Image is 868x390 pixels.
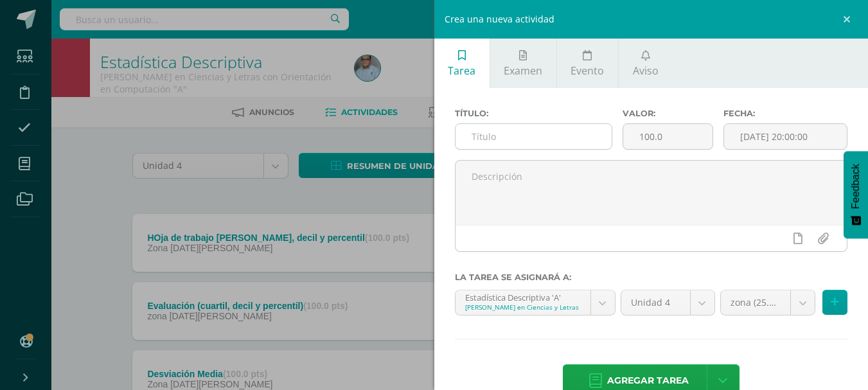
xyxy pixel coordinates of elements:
label: La tarea se asignará a: [455,272,848,282]
input: Puntos máximos [623,124,713,149]
a: Unidad 4 [621,290,714,315]
span: Feedback [850,164,862,209]
label: Título: [455,109,612,118]
span: Aviso [633,64,659,78]
button: Feedback - Mostrar encuesta [844,151,868,238]
a: Examen [490,39,556,88]
label: Fecha: [723,109,847,118]
label: Valor: [623,109,713,118]
span: zona (25.0%) [731,290,781,315]
a: Tarea [434,39,490,88]
span: Tarea [448,64,475,78]
a: Evento [557,39,618,88]
span: Examen [504,64,542,78]
a: zona (25.0%) [721,290,815,315]
div: [PERSON_NAME] en Ciencias y Letras con Orientación en Computación [465,303,581,312]
span: Evento [571,64,604,78]
input: Fecha de entrega [724,124,847,149]
div: Estadística Descriptiva 'A' [465,290,581,303]
input: Título [456,124,612,149]
a: Aviso [619,39,672,88]
span: Unidad 4 [631,290,680,315]
a: Estadística Descriptiva 'A'[PERSON_NAME] en Ciencias y Letras con Orientación en Computación [456,290,615,315]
